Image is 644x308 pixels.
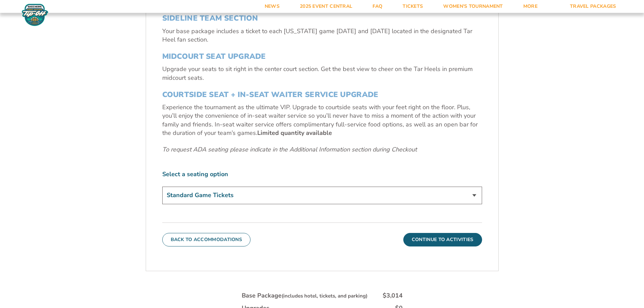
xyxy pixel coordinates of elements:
h3: MIDCOURT SEAT UPGRADE [162,52,482,61]
div: $3,014 [383,291,403,300]
p: Your base package includes a ticket to each [US_STATE] game [DATE] and [DATE] located in the desi... [162,27,482,44]
small: (includes hotel, tickets, and parking) [282,292,367,299]
img: Fort Myers Tip-Off [20,3,50,26]
b: Limited quantity available [257,129,332,137]
p: Upgrade your seats to sit right in the center court section. Get the best view to cheer on the Ta... [162,65,482,82]
h3: SIDELINE TEAM SECTION [162,14,482,23]
label: Select a seating option [162,170,482,179]
h3: COURTSIDE SEAT + IN-SEAT WAITER SERVICE UPGRADE [162,90,482,99]
button: Continue To Activities [403,233,482,246]
em: To request ADA seating please indicate in the Additional Information section during Checkout [162,145,417,153]
p: Experience the tournament as the ultimate VIP. Upgrade to courtside seats with your feet right on... [162,103,482,137]
div: Base Package [242,291,367,300]
button: Back To Accommodations [162,233,251,246]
